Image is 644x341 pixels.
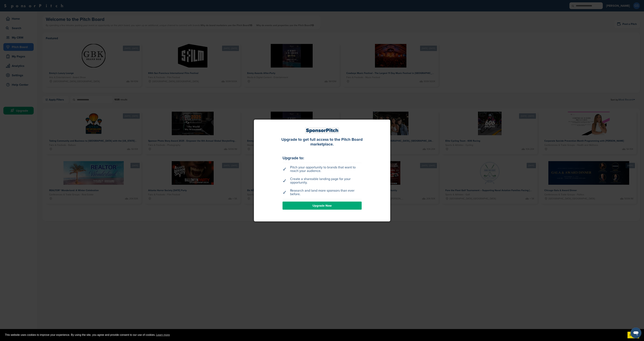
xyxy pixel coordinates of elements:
a: Close [387,117,392,122]
div: Upgrade to: [283,156,362,160]
span: ✓ [283,191,287,194]
span: This website uses cookies to improve your experience. By using the site, you agree and provide co... [5,332,625,337]
div: Upgrade to get full access to the Pitch Board marketplace. [277,137,367,147]
span: ✓ [283,179,287,183]
li: Pitch your opportunity to brands that want to reach your audience. [283,164,362,174]
iframe: Button to launch messaging window [631,328,641,338]
li: Research and land more sponsors than ever before. [283,187,362,198]
a: Upgrade Now [283,202,362,210]
a: learn more about cookies [156,332,170,337]
span: ✓ [283,168,287,171]
li: Create a shareable landing page for your opportunity. [283,176,362,186]
a: dismiss cookie message [628,332,639,338]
